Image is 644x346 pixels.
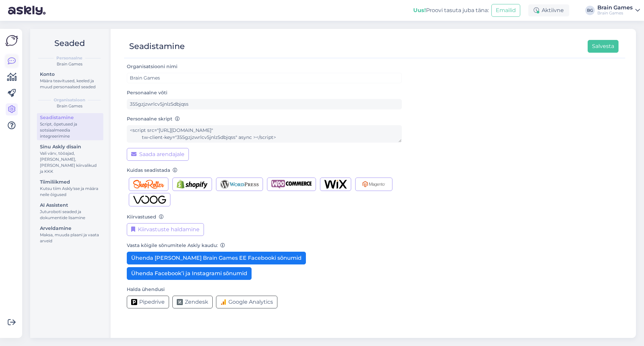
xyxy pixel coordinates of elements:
button: Ühenda Facebook’i ja Instagrami sõnumid [127,267,252,280]
div: Tiimiliikmed [40,179,100,186]
a: TiimiliikmedKutsu tiim Askly'sse ja määra neile õigused [37,178,103,199]
div: BG [585,6,595,15]
span: Pipedrive [139,298,165,306]
label: Vasta kõigile sõnumitele Askly kaudu: [127,242,225,249]
button: Emailid [491,4,520,17]
span: Google Analytics [228,298,273,306]
a: SeadistamineScript, õpetused ja sotsiaalmeedia integreerimine [37,113,103,140]
div: Sinu Askly disain [40,143,100,150]
img: Askly Logo [5,34,18,47]
div: Vali värv, tööajad, [PERSON_NAME], [PERSON_NAME] kiirvalikud ja KKK [40,150,100,175]
label: Kiirvastused [127,213,164,220]
img: Google Analytics [220,299,226,305]
label: Kuidas seadistada [127,167,177,174]
img: Pipedrive [131,299,137,305]
button: Saada arendajale [127,148,189,161]
b: Personaalne [56,55,83,61]
b: Organisatsioon [54,97,85,103]
div: Kutsu tiim Askly'sse ja määra neile õigused [40,186,100,198]
a: Sinu Askly disainVali värv, tööajad, [PERSON_NAME], [PERSON_NAME] kiirvalikud ja KKK [37,142,103,176]
button: Ühenda [PERSON_NAME] Brain Games EE Facebooki sõnumid [127,252,306,264]
h2: Seaded [36,37,103,50]
img: Wix [324,180,347,189]
span: Zendesk [185,298,208,306]
img: Woocommerce [271,180,312,189]
img: Shoproller [133,180,164,189]
div: Juturoboti seaded ja dokumentide lisamine [40,209,100,221]
a: ArveldamineMaksa, muuda plaani ja vaata arveid [37,224,103,245]
div: Seadistamine [40,114,100,121]
div: Proovi tasuta juba täna: [413,6,489,14]
div: Maksa, muuda plaani ja vaata arveid [40,232,100,244]
img: Wordpress [220,180,259,189]
div: AI Assistent [40,202,100,209]
button: Google Analytics [216,296,277,308]
div: Brain Games [597,5,633,10]
label: Personaalne skript [127,115,180,122]
label: Organisatsiooni nimi [127,63,180,70]
div: Seadistamine [129,40,185,53]
a: KontoMäära teavitused, keeled ja muud personaalsed seaded [37,70,103,91]
a: Brain GamesBrain Games [597,5,640,16]
div: Brain Games [597,10,633,16]
img: Magento [360,180,388,189]
div: Brain Games [36,103,103,109]
div: Konto [40,71,100,78]
label: Personaalne võti [127,89,167,96]
button: Zendesk [172,296,213,308]
img: Voog [133,195,166,204]
button: Pipedrive [127,296,169,308]
label: Halda ühendusi [127,286,165,293]
a: AI AssistentJuturoboti seaded ja dokumentide lisamine [37,201,103,222]
button: Salvesta [588,40,619,53]
b: Uus! [413,7,426,13]
div: Brain Games [36,61,103,67]
button: Kiirvastuste haldamine [127,223,204,236]
img: Shopify [177,180,208,189]
textarea: <script src="[URL][DOMAIN_NAME]" tw-client-key="355gzjzwrlcv5jnlz5dbjqss" async ></script> [127,125,402,143]
div: Määra teavitused, keeled ja muud personaalsed seaded [40,78,100,90]
input: ABC Corporation [127,73,402,83]
div: Aktiivne [528,4,569,16]
img: Zendesk [177,299,183,305]
div: Script, õpetused ja sotsiaalmeedia integreerimine [40,121,100,139]
div: Arveldamine [40,225,100,232]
